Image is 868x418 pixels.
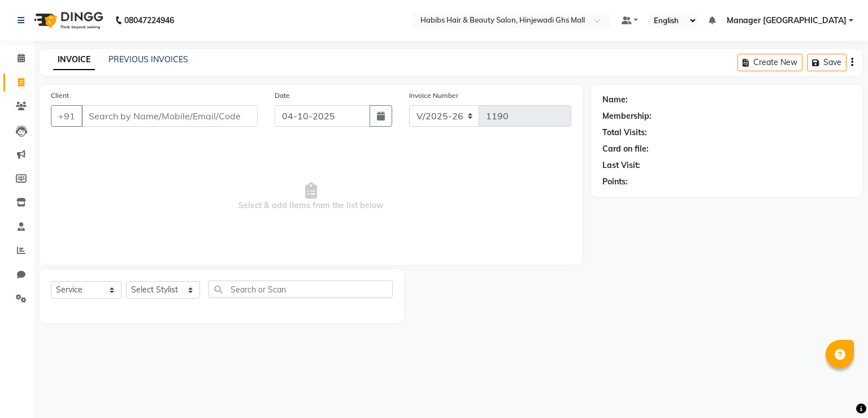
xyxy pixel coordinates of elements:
iframe: chat widget [821,373,857,407]
label: Client [51,91,69,101]
div: Membership: [602,110,652,122]
button: Create New [737,54,802,71]
button: Save [807,54,847,71]
b: 08047224946 [124,5,174,36]
img: logo [29,5,106,36]
button: +91 [51,105,83,127]
a: INVOICE [53,50,95,70]
div: Name: [602,94,628,106]
div: Points: [602,176,628,188]
div: Last Visit: [602,160,640,171]
span: Select & add items from the list below [51,140,571,253]
input: Search or Scan [209,281,393,298]
span: Manager [GEOGRAPHIC_DATA] [727,15,847,27]
input: Search by Name/Mobile/Email/Code [81,105,258,127]
div: Card on file: [602,143,649,155]
div: Total Visits: [602,127,647,139]
label: Invoice Number [409,91,458,101]
a: PREVIOUS INVOICES [108,54,188,64]
label: Date [275,91,290,101]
